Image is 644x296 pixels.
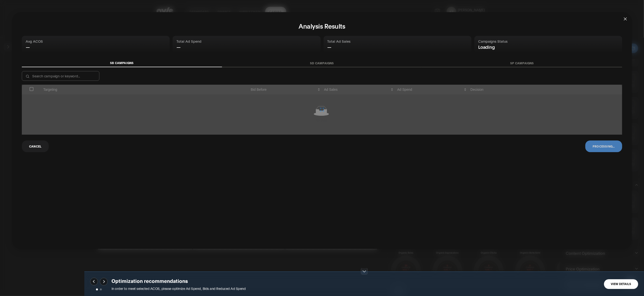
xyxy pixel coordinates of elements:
div: — [327,43,468,50]
button: Go to slide 2 [100,288,102,290]
div: Total Ad Sales [327,39,468,43]
div: Campaigns Status [478,39,618,43]
button: Cancel [22,140,49,152]
div: — [176,43,317,50]
button: Previous slide [90,278,98,286]
div: Total Ad Spend [176,39,317,43]
span: close [623,17,627,21]
button: Close [619,12,632,25]
div: Loading [478,43,618,50]
div: — [26,43,166,50]
button: Processing... [585,140,622,152]
button: SP Campaigns [422,59,622,67]
button: SD Campaigns [222,59,422,67]
button: Next slide [100,278,108,286]
h2: Analysis Results [22,22,622,30]
button: View Details [604,279,638,289]
button: SB Campaigns [22,59,222,67]
h3: Optimization recommendations [111,278,600,284]
input: Search campaign or keyword... [32,73,95,79]
p: In order to meet selected ACOS, please optimize Ad Spend, Bids and Reduced Ad Spend [111,286,600,291]
div: Avg ACOS [26,39,166,43]
button: Go to slide 1 [96,288,98,290]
